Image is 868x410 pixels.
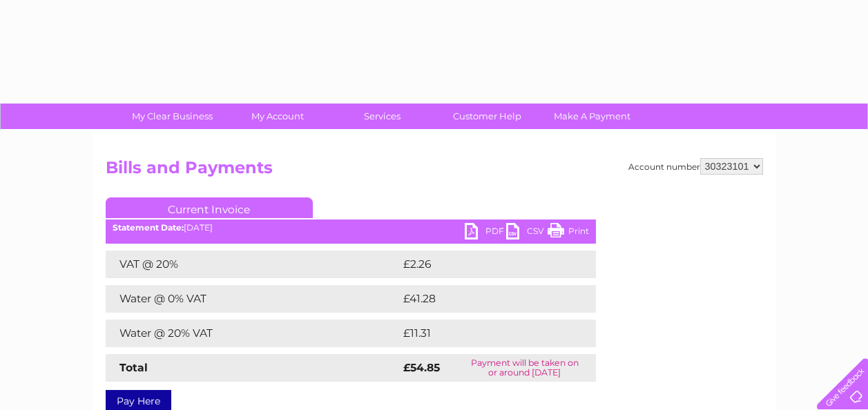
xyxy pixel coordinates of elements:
[106,197,313,218] a: Current Invoice
[506,223,548,243] a: CSV
[106,251,400,278] td: VAT @ 20%
[548,223,589,243] a: Print
[400,285,567,313] td: £41.28
[535,104,649,129] a: Make A Payment
[220,104,334,129] a: My Account
[400,320,563,347] td: £11.31
[325,104,439,129] a: Services
[400,251,563,278] td: £2.26
[106,285,400,313] td: Water @ 0% VAT
[115,104,229,129] a: My Clear Business
[465,223,506,243] a: PDF
[628,158,763,175] div: Account number
[106,223,596,233] div: [DATE]
[113,222,184,233] b: Statement Date:
[454,354,596,382] td: Payment will be taken on or around [DATE]
[430,104,544,129] a: Customer Help
[119,361,148,374] strong: Total
[403,361,440,374] strong: £54.85
[106,320,400,347] td: Water @ 20% VAT
[106,158,763,184] h2: Bills and Payments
